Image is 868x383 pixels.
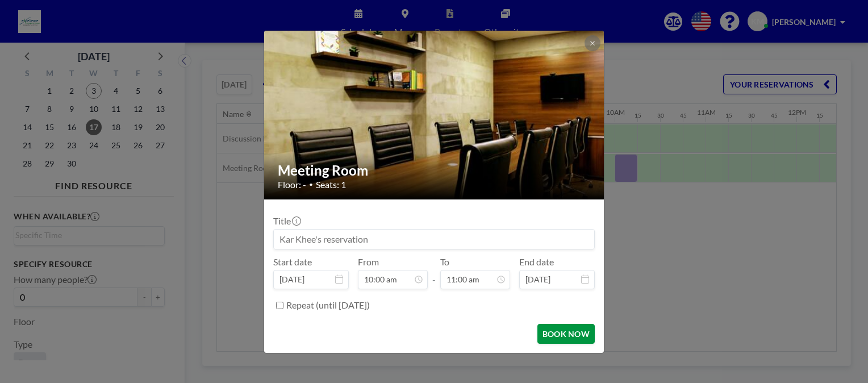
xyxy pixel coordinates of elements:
label: End date [519,256,554,268]
span: - [432,260,436,285]
span: • [309,180,313,189]
label: Title [273,215,300,227]
span: Seats: 1 [316,179,346,190]
img: 537.jpg [264,1,605,228]
label: Start date [273,256,312,268]
input: Kar Khee's reservation [274,230,594,249]
label: Repeat (until [DATE]) [286,299,370,311]
h2: Meeting Room [278,162,591,179]
label: From [358,256,379,268]
span: Floor: - [278,179,306,190]
label: To [440,256,449,268]
button: BOOK NOW [537,324,595,344]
